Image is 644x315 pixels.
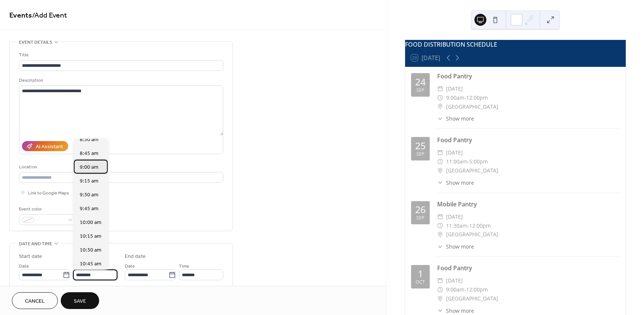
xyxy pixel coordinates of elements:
[74,297,86,305] span: Save
[19,253,42,261] div: Start date
[437,212,443,221] div: ​
[437,166,443,175] div: ​
[437,179,443,187] div: ​
[80,233,101,240] span: 10:15 am
[19,38,52,46] span: Event details
[437,115,443,122] div: ​
[405,40,626,49] div: FOOD DISTRIBUTION SCHEDULE
[446,276,463,285] span: [DATE]
[36,143,63,151] div: AI Assistant
[464,285,466,294] span: -
[9,8,32,23] a: Events
[446,212,463,221] span: [DATE]
[437,200,620,209] div: Mobile Pantry
[80,205,98,213] span: 9:45 am
[466,93,488,102] span: 12:00pm
[437,263,620,272] div: Food Pantry
[446,294,498,303] span: [GEOGRAPHIC_DATA]
[437,285,443,294] div: ​
[437,102,443,111] div: ​
[437,230,443,239] div: ​
[446,84,463,93] span: [DATE]
[437,307,474,315] button: ​Show more
[416,280,425,285] div: Oct
[19,163,222,171] div: Location
[80,219,101,227] span: 10:00 am
[437,307,443,315] div: ​
[125,262,135,270] span: Date
[437,93,443,102] div: ​
[437,115,474,122] button: ​Show more
[437,179,474,187] button: ​Show more
[19,51,222,59] div: Title
[469,221,491,230] span: 12:00pm
[437,294,443,303] div: ​
[466,285,488,294] span: 12:00pm
[12,292,58,309] button: Cancel
[437,84,443,93] div: ​
[19,262,29,270] span: Date
[469,157,488,166] span: 5:00pm
[464,93,466,102] span: -
[446,179,474,187] span: Show more
[80,191,98,199] span: 9:30 am
[437,157,443,166] div: ​
[446,307,474,315] span: Show more
[418,269,423,278] div: 1
[73,262,83,270] span: Time
[19,240,52,248] span: Date and time
[446,102,498,111] span: [GEOGRAPHIC_DATA]
[80,260,101,268] span: 10:45 am
[19,205,75,213] div: Event color
[446,221,467,230] span: 11:30am
[437,221,443,230] div: ​
[28,189,69,197] span: Link to Google Maps
[467,157,469,166] span: -
[446,148,463,157] span: [DATE]
[179,262,189,270] span: Time
[415,205,426,214] div: 26
[19,77,222,84] div: Description
[446,230,498,239] span: [GEOGRAPHIC_DATA]
[446,285,464,294] span: 9:00am
[416,88,424,93] div: Sep
[22,141,68,151] button: AI Assistant
[437,72,620,81] div: Food Pantry
[437,135,620,144] div: Food Pantry
[415,77,426,87] div: 24
[446,157,467,166] span: 11:00am
[25,297,45,305] span: Cancel
[416,152,424,157] div: Sep
[416,216,424,221] div: Sep
[437,243,474,250] button: ​Show more
[446,115,474,122] span: Show more
[446,166,498,175] span: [GEOGRAPHIC_DATA]
[437,148,443,157] div: ​
[80,163,98,171] span: 9:00 am
[32,8,67,23] span: / Add Event
[446,243,474,250] span: Show more
[467,221,469,230] span: -
[80,150,98,157] span: 8:45 am
[446,93,464,102] span: 9:00am
[415,141,426,150] div: 25
[80,177,98,185] span: 9:15 am
[437,243,443,250] div: ​
[80,246,101,254] span: 10:30 am
[80,136,98,144] span: 8:30 am
[125,253,146,261] div: End date
[61,292,99,309] button: Save
[437,276,443,285] div: ​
